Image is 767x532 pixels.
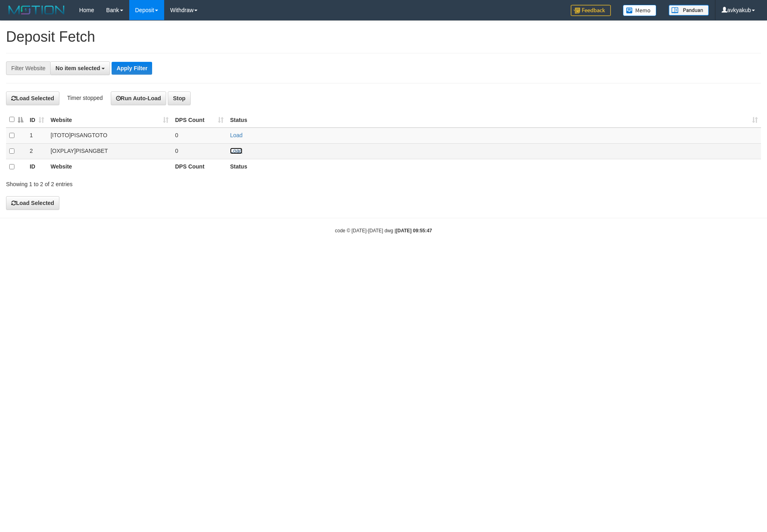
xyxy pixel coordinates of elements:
[47,143,172,159] td: [OXPLAY] PISANGBET
[55,65,100,71] span: No item selected
[112,62,152,75] button: Apply Filter
[6,91,59,105] button: Load Selected
[6,4,67,16] img: MOTION_logo.png
[47,159,172,174] th: Website
[26,112,47,128] th: ID: activate to sort column ascending
[168,91,191,105] button: Stop
[6,177,313,188] div: Showing 1 to 2 of 2 entries
[227,159,761,174] th: Status
[26,159,47,174] th: ID
[175,148,178,154] span: 0
[6,196,59,210] button: Load Selected
[26,128,47,143] td: 1
[396,228,432,234] strong: [DATE] 09:55:47
[47,128,172,143] td: [ITOTO] PISANGTOTO
[172,159,227,174] th: DPS Count
[175,132,178,138] span: 0
[111,91,167,105] button: Run Auto-Load
[669,5,709,16] img: panduan.png
[571,5,611,16] img: Feedback.jpg
[230,148,242,154] a: Load
[230,132,242,138] a: Load
[26,143,47,159] td: 2
[335,228,432,234] small: code © [DATE]-[DATE] dwg |
[6,29,761,45] h1: Deposit Fetch
[50,61,110,75] button: No item selected
[67,95,103,101] span: Timer stopped
[623,5,657,16] img: Button%20Memo.svg
[6,61,50,75] div: Filter Website
[47,112,172,128] th: Website: activate to sort column ascending
[227,112,761,128] th: Status: activate to sort column ascending
[172,112,227,128] th: DPS Count: activate to sort column ascending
